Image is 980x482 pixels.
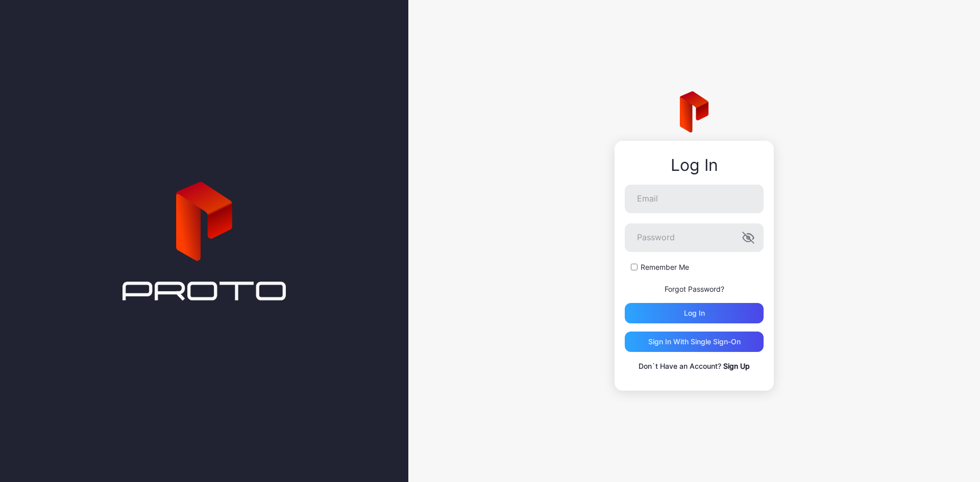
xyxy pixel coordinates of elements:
label: Remember Me [641,262,689,272]
a: Sign Up [723,362,750,370]
button: Log in [625,303,764,323]
input: Email [625,185,764,213]
button: Sign in With Single Sign-On [625,332,764,352]
div: Sign in With Single Sign-On [648,338,741,346]
a: Forgot Password? [665,285,724,293]
button: Password [742,232,754,244]
p: Don`t Have an Account? [625,360,764,372]
input: Password [625,223,764,252]
div: Log In [625,156,764,174]
div: Log in [684,309,705,317]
